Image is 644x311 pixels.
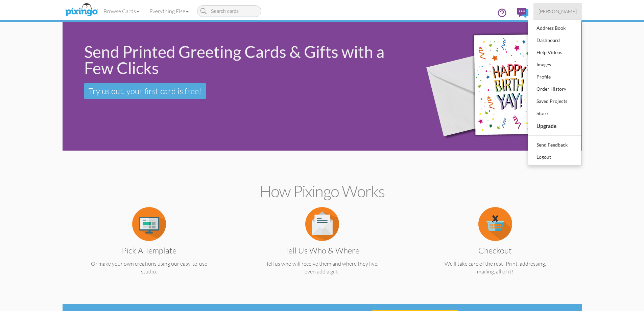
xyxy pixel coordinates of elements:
[535,47,575,58] div: Help Videos
[478,207,512,241] img: item.alt
[528,34,581,46] a: Dashboard
[98,3,144,20] a: Browse Cards
[517,8,528,18] img: comments.svg
[539,8,577,14] span: [PERSON_NAME]
[528,46,581,59] a: Help Videos
[305,207,339,241] img: item.alt
[427,246,564,255] h3: Checkout
[84,44,403,76] div: Send Printed Greeting Cards & Gifts with a Few Clicks
[528,119,581,132] a: Upgrade
[144,3,194,20] a: Everything Else
[197,5,261,17] input: Search cards
[535,35,575,45] div: Dashboard
[84,83,206,99] a: Try us out, your first card is free!
[535,72,575,82] div: Profile
[535,96,575,106] div: Saved Projects
[76,220,222,275] a: Pick a Template Or make your own creations using our easy-to-use studio.
[528,151,581,163] a: Logout
[89,86,201,96] span: Try us out, your first card is free!
[132,207,166,241] img: item.alt
[528,107,581,119] a: Store
[535,84,575,94] div: Order History
[528,22,581,34] a: Address Book
[535,108,575,118] div: Store
[535,120,575,131] div: Upgrade
[528,71,581,83] a: Profile
[254,246,390,255] h3: Tell us Who & Where
[249,220,396,275] a: Tell us Who & Where Tell us who will receive them and where they live, even add a gift!
[528,95,581,107] a: Saved Projects
[535,60,575,70] div: Images
[528,83,581,95] a: Order History
[535,140,575,150] div: Send Feedback
[64,2,99,19] img: pixingo logo
[535,152,575,162] div: Logout
[528,59,581,71] a: Images
[414,13,577,160] img: 942c5090-71ba-4bfc-9a92-ca782dcda692.png
[76,260,222,275] p: Or make your own creations using our easy-to-use studio.
[533,3,582,20] a: [PERSON_NAME]
[422,260,569,275] p: We'll take care of the rest! Print, addressing, mailing, all of it!
[81,246,217,255] h3: Pick a Template
[249,260,396,275] p: Tell us who will receive them and where they live, even add a gift!
[528,139,581,151] a: Send Feedback
[535,23,575,33] div: Address Book
[422,220,569,275] a: Checkout We'll take care of the rest! Print, addressing, mailing, all of it!
[74,182,570,200] h2: How Pixingo works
